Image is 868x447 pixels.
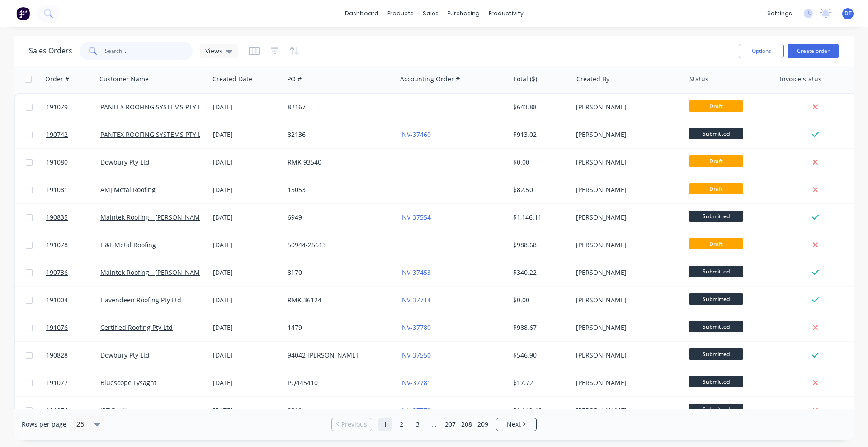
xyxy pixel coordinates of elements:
a: Page 209 [476,418,490,431]
a: 191079 [46,94,100,121]
span: Next [507,420,521,429]
div: Status [689,75,708,84]
span: Draft [689,100,743,112]
div: settings [763,7,797,20]
a: Previous page [332,420,372,429]
a: Jump forward [427,418,441,431]
div: RMK 36124 [288,296,388,305]
div: $1,146.11 [513,213,566,222]
div: [DATE] [213,130,280,139]
span: 190736 [46,268,68,277]
div: 82136 [288,130,388,139]
div: [PERSON_NAME] [576,158,676,167]
div: [DATE] [213,213,280,222]
div: Accounting Order # [400,75,460,84]
div: [DATE] [213,351,280,360]
a: PANTEX ROOFING SYSTEMS PTY LTD [100,103,209,111]
div: [PERSON_NAME] [576,185,676,194]
button: Options [739,44,784,58]
div: RMK 93540 [288,158,388,167]
a: H&L Metal Roofing [100,240,156,249]
div: Total ($) [513,75,537,84]
a: 191076 [46,314,100,341]
a: Bluescope Lysaght [100,378,156,387]
span: 190742 [46,130,68,139]
div: PQ445410 [288,378,388,387]
div: [PERSON_NAME] [576,351,676,360]
span: Submitted [689,321,743,332]
span: 191004 [46,296,68,305]
a: Havendeen Roofing Pty Ltd [100,296,181,304]
a: 190742 [46,121,100,148]
span: Previous [341,420,367,429]
div: [DATE] [213,158,280,167]
div: purchasing [443,7,484,20]
span: Rows per page [22,420,66,429]
div: $340.22 [513,268,566,277]
a: PANTEX ROOFING SYSTEMS PTY LTD [100,130,209,139]
span: DT [844,9,852,18]
div: [DATE] [213,378,280,387]
div: Created Date [212,75,252,84]
div: $643.88 [513,103,566,112]
div: $988.67 [513,323,566,332]
a: INV-37779 [400,406,431,414]
div: 8019 [288,406,388,415]
a: Page 208 [460,418,473,431]
div: $988.68 [513,240,566,249]
div: [PERSON_NAME] [576,268,676,277]
div: 50944-25613 [288,240,388,249]
a: INV-37714 [400,296,431,304]
div: $0.00 [513,158,566,167]
span: 191078 [46,240,68,249]
div: [DATE] [213,268,280,277]
span: Draft [689,183,743,194]
a: dashboard [340,7,383,20]
span: Draft [689,155,743,167]
div: 6949 [288,213,388,222]
span: Submitted [689,348,743,360]
a: INV-37550 [400,351,431,359]
input: Search... [105,42,193,60]
div: [DATE] [213,185,280,194]
span: 190835 [46,213,68,222]
div: Created By [576,75,609,84]
div: $1,149.46 [513,406,566,415]
div: [PERSON_NAME] [576,406,676,415]
a: Maintek Roofing - [PERSON_NAME] [100,213,206,221]
div: $17.72 [513,378,566,387]
span: Submitted [689,128,743,139]
div: [PERSON_NAME] [576,240,676,249]
span: 190828 [46,351,68,360]
div: [PERSON_NAME] [576,213,676,222]
a: INV-37460 [400,130,431,139]
h1: Sales Orders [29,47,72,55]
a: Page 207 [443,418,457,431]
a: Page 3 [411,418,425,431]
div: $913.02 [513,130,566,139]
div: [DATE] [213,103,280,112]
div: $82.50 [513,185,566,194]
span: 191081 [46,185,68,194]
div: PO # [287,75,302,84]
span: Submitted [689,266,743,277]
div: $546.90 [513,351,566,360]
div: [DATE] [213,323,280,332]
div: productivity [484,7,528,20]
div: [DATE] [213,240,280,249]
span: Views [205,46,222,56]
a: Dowbury Pty Ltd [100,158,150,166]
span: Submitted [689,376,743,387]
div: 94042 [PERSON_NAME] [288,351,388,360]
span: Submitted [689,211,743,222]
div: 8170 [288,268,388,277]
a: 190835 [46,204,100,231]
a: Page 1 is your current page [378,418,392,431]
a: IRT Roofing [100,406,134,414]
a: Page 2 [395,418,408,431]
a: 191074 [46,397,100,424]
a: 190736 [46,259,100,286]
a: Dowbury Pty Ltd [100,351,150,359]
a: Maintek Roofing - [PERSON_NAME] [100,268,206,277]
span: Draft [689,238,743,249]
